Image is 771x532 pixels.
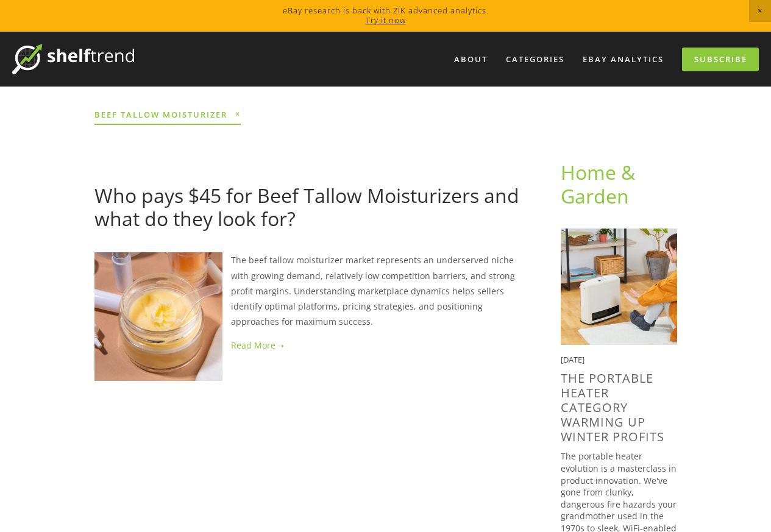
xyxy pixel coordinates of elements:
a: Home & Garden [561,159,640,208]
span: beef tallow moisturizer [94,108,241,119]
a: eBay Analytics [575,49,672,69]
a: beef tallow moisturizer [94,105,241,125]
a: Try it now [366,15,406,26]
a: About [446,49,496,69]
img: ShelfTrend [12,44,134,74]
div: Categories [498,49,572,69]
p: The beef tallow moisturizer market represents an underserved niche with growing demand, relativel... [94,252,522,329]
a: The Portable Heater Category Warming Up Winter Profits [561,370,664,445]
time: [DATE] [561,354,584,365]
img: Who pays $45 for Beef Tallow Moisturizers and what do they look for? [94,252,222,380]
a: [DATE] [94,163,122,174]
a: Who pays $45 for Beef Tallow Moisturizers and what do they look for? [94,182,519,232]
img: The Portable Heater Category Warming Up Winter Profits [561,229,677,345]
a: Subscribe [682,48,759,71]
